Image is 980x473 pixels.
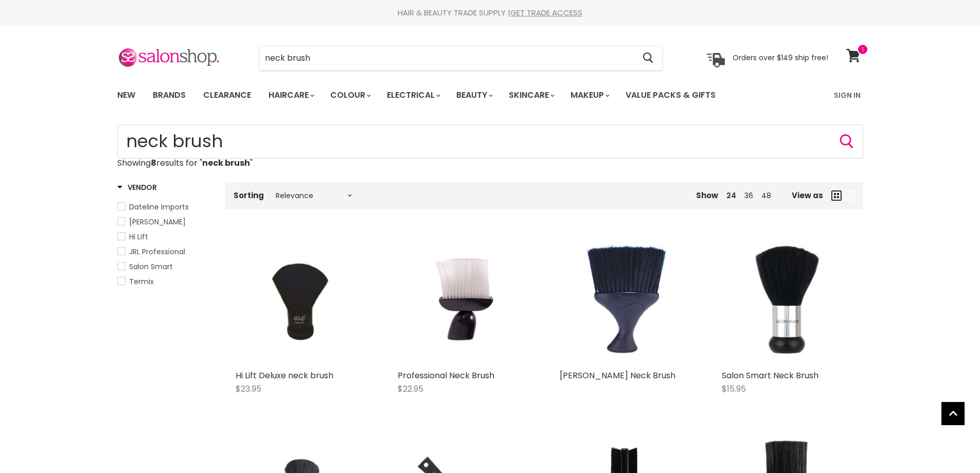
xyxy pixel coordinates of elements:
[839,133,855,150] button: Search
[259,46,663,71] form: Product
[202,157,250,169] strong: neck brush
[129,202,189,212] span: Dateline Imports
[828,84,867,106] a: Sign In
[117,261,212,272] a: Salon Smart
[510,7,582,18] a: GET TRADE ACCESS
[398,370,494,381] a: Professional Neck Brush
[117,125,863,159] input: Search
[398,383,423,395] span: $22.95
[110,80,776,110] ul: Main menu
[129,247,185,257] span: JRL Professional
[236,234,367,365] img: Hi Lift Deluxe neck brush
[151,157,156,169] strong: 8
[696,190,718,201] span: Show
[419,234,507,365] img: Professional Neck Brush
[117,201,212,213] a: Dateline Imports
[635,46,662,70] button: Search
[104,80,876,110] nav: Main
[726,190,736,201] a: 24
[234,191,264,200] label: Sorting
[236,370,333,381] a: Hi Lift Deluxe neck brush
[560,234,691,365] a: Denman Neck Brush
[110,84,143,106] a: New
[563,84,616,106] a: Makeup
[117,125,863,159] form: Product
[117,246,212,257] a: JRL Professional
[117,216,212,227] a: Denman
[117,182,157,192] h3: Vendor
[733,53,828,62] p: Orders over $149 ship free!
[129,232,148,242] span: Hi Lift
[722,383,746,395] span: $15.95
[117,159,863,168] p: Showing results for " "
[744,190,753,201] a: 36
[129,261,173,272] span: Salon Smart
[722,370,818,381] a: Salon Smart Neck Brush
[260,46,635,70] input: Search
[618,84,723,106] a: Value Packs & Gifts
[398,234,529,365] a: Professional Neck Brush
[501,84,561,106] a: Skincare
[117,276,212,287] a: Termix
[195,84,259,106] a: Clearance
[323,84,377,106] a: Colour
[104,8,876,18] div: HAIR & BEAUTY TRADE SUPPLY |
[145,84,193,106] a: Brands
[129,217,186,227] span: [PERSON_NAME]
[117,231,212,242] a: Hi Lift
[581,234,669,365] img: Denman Neck Brush
[560,370,675,381] a: [PERSON_NAME] Neck Brush
[449,84,499,106] a: Beauty
[792,191,823,200] span: View as
[722,234,853,365] img: Salon Smart Neck Brush
[761,190,771,201] a: 48
[129,276,154,287] span: Termix
[236,383,261,395] span: $23.95
[261,84,320,106] a: Haircare
[379,84,447,106] a: Electrical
